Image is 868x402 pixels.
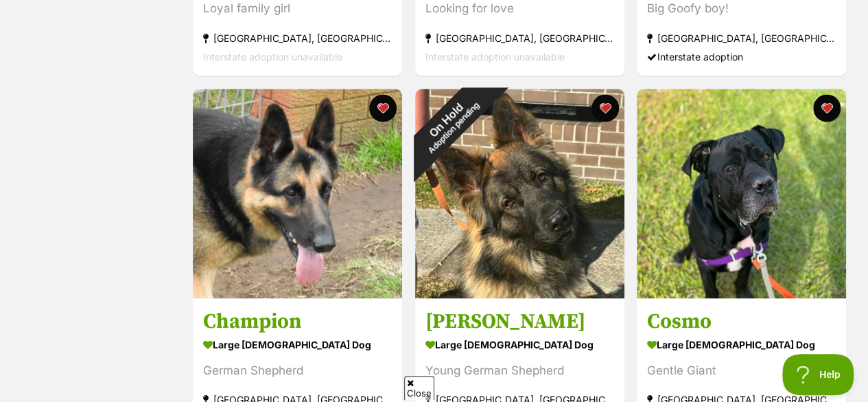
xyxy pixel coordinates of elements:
div: German Shepherd [203,361,392,379]
iframe: Help Scout Beacon - Open [782,354,854,395]
img: Tyson [415,89,624,298]
a: On HoldAdoption pending [415,287,624,301]
div: Gentle Giant [647,361,836,379]
div: Young German Shepherd [425,361,614,379]
div: [GEOGRAPHIC_DATA], [GEOGRAPHIC_DATA] [425,28,614,47]
div: [GEOGRAPHIC_DATA], [GEOGRAPHIC_DATA] [647,28,836,47]
button: favourite [591,94,618,122]
span: Adoption pending [426,100,481,155]
span: Interstate adoption unavailable [203,50,342,62]
button: favourite [813,94,841,122]
h3: [PERSON_NAME] [425,308,614,334]
div: Interstate adoption [647,47,836,65]
div: large [DEMOGRAPHIC_DATA] Dog [425,334,614,354]
span: Close [404,376,434,400]
img: Cosmo [637,89,846,298]
div: [GEOGRAPHIC_DATA], [GEOGRAPHIC_DATA] [203,28,392,47]
img: Champion [193,89,402,298]
span: Interstate adoption unavailable [425,50,565,62]
button: favourite [369,94,397,122]
div: large [DEMOGRAPHIC_DATA] Dog [647,334,836,354]
h3: Champion [203,308,392,334]
div: large [DEMOGRAPHIC_DATA] Dog [203,334,392,354]
div: On Hold [389,63,509,183]
h3: Cosmo [647,308,836,334]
